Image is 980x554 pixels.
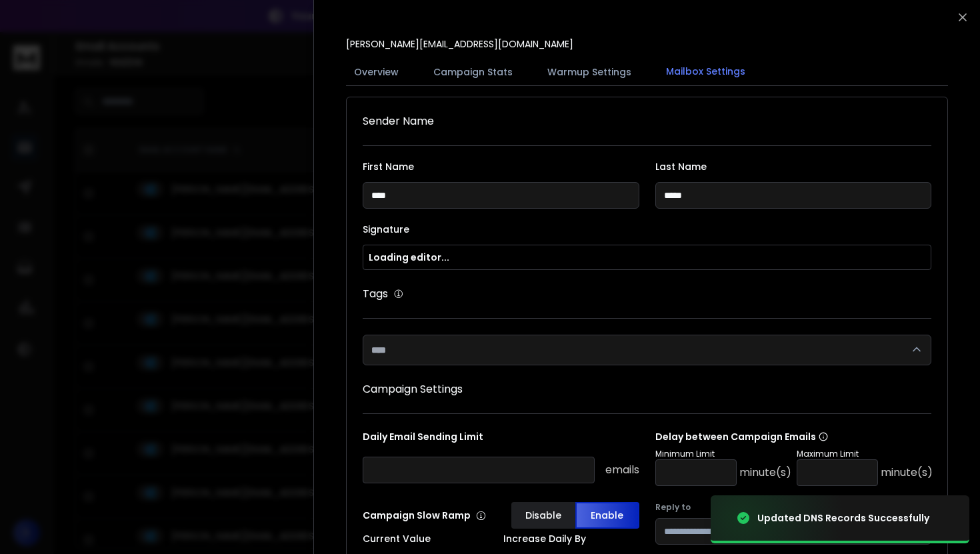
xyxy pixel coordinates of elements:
[363,509,486,522] p: Campaign Slow Ramp
[363,113,931,129] h1: Sender Name
[757,511,929,525] div: Updated DNS Records Successfully
[369,251,925,264] div: Loading editor...
[655,162,932,171] label: Last Name
[503,534,639,543] label: Increase Daily By
[655,430,933,443] p: Delay between Campaign Emails
[655,502,932,513] label: Reply to
[363,381,931,397] h1: Campaign Settings
[539,57,639,87] button: Warmup Settings
[363,534,498,543] label: Current Value
[363,225,931,234] label: Signature
[655,449,791,459] p: Minimum Limit
[658,57,753,87] button: Mailbox Settings
[425,57,521,87] button: Campaign Stats
[363,162,639,171] label: First Name
[346,57,407,87] button: Overview
[739,465,791,481] p: minute(s)
[881,465,933,481] p: minute(s)
[575,502,639,529] button: Enable
[363,286,388,302] h1: Tags
[363,430,639,449] p: Daily Email Sending Limit
[511,502,575,529] button: Disable
[797,449,933,459] p: Maximum Limit
[346,37,573,51] p: [PERSON_NAME][EMAIL_ADDRESS][DOMAIN_NAME]
[605,462,639,478] p: emails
